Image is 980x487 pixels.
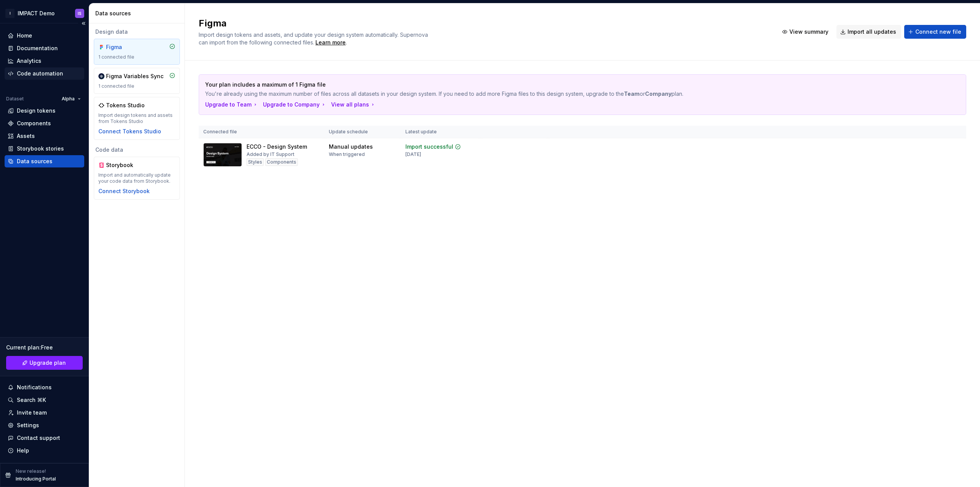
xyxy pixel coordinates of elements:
div: Assets [17,132,35,140]
a: Figma1 connected file [94,39,180,65]
button: Contact support [5,432,84,444]
button: Collapse sidebar [78,18,89,29]
div: Current plan : Free [6,344,83,351]
a: Tokens StudioImport design tokens and assets from Tokens StudioConnect Tokens Studio [94,97,180,140]
button: Search ⌘K [5,394,84,406]
a: Invite team [5,407,84,419]
a: Documentation [5,42,84,54]
a: Upgrade plan [6,356,83,370]
div: ECCO - Design System [247,143,307,151]
a: Settings [5,419,84,431]
div: Import successful [405,143,453,151]
b: Company [645,90,671,97]
div: Home [17,32,32,39]
a: Figma Variables Sync1 connected file [94,68,180,94]
div: IMPACT Demo [18,10,55,17]
div: Analytics [17,57,41,65]
div: Import design tokens and assets from Tokens Studio [98,112,175,125]
div: 1 connected file [98,54,175,60]
button: Alpha [58,93,84,104]
a: Home [5,30,84,42]
button: View all plans [331,101,376,108]
div: [DATE] [405,151,421,157]
a: StorybookImport and automatically update your code data from Storybook.Connect Storybook [94,157,180,200]
div: Figma Variables Sync [106,72,163,80]
button: IIMPACT DemoIS [2,5,87,21]
button: Notifications [5,381,84,394]
span: Import design tokens and assets, and update your design system automatically. Supernova can impor... [199,31,430,46]
div: Data sources [95,10,181,17]
a: Components [5,117,84,130]
p: Your plan includes a maximum of 1 Figma file [205,81,906,89]
div: Manual updates [329,143,373,151]
div: 1 connected file [98,83,175,89]
div: IS [78,10,82,16]
button: Connect new file [904,25,966,39]
div: Settings [17,421,39,429]
th: Latest update [401,126,480,138]
div: Components [17,120,51,127]
div: Tokens Studio [106,102,145,109]
button: Upgrade to Company [263,101,327,108]
div: Storybook [106,161,143,169]
span: Connect new file [915,28,961,36]
a: Analytics [5,55,84,67]
p: New release! [16,468,46,474]
div: Help [17,447,29,454]
th: Update schedule [324,126,401,138]
button: Connect Tokens Studio [98,128,161,135]
a: Storybook stories [5,143,84,155]
div: Contact support [17,434,60,442]
div: Figma [106,43,143,51]
button: Connect Storybook [98,187,150,195]
div: When triggered [329,151,365,157]
div: Documentation [17,44,58,52]
button: View summary [778,25,833,39]
div: Invite team [17,409,47,416]
p: You're already using the maximum number of files across all datasets in your design system. If yo... [205,90,906,98]
a: Code automation [5,67,84,80]
a: Assets [5,130,84,142]
h2: Figma [199,17,769,30]
div: Code automation [17,70,63,77]
button: Import all updates [836,25,901,39]
button: Help [5,444,84,457]
div: Design data [94,28,180,36]
div: Dataset [6,96,24,102]
div: Notifications [17,384,52,391]
a: Data sources [5,155,84,167]
span: View summary [789,28,828,36]
p: Introducing Portal [16,476,56,482]
span: Upgrade plan [29,359,66,367]
th: Connected file [199,126,324,138]
div: Search ⌘K [17,396,46,404]
span: Alpha [62,96,75,102]
div: Import and automatically update your code data from Storybook. [98,172,175,184]
div: Added by IT Support [247,151,294,157]
div: I [5,9,15,18]
span: Import all updates [848,28,896,36]
div: Styles [247,158,264,166]
a: Learn more [315,39,346,46]
a: Design tokens [5,105,84,117]
div: Data sources [17,157,52,165]
div: Code data [94,146,180,154]
button: Upgrade to Team [205,101,258,108]
div: Design tokens [17,107,56,115]
span: . [314,40,347,46]
div: Storybook stories [17,145,64,152]
b: Team [624,90,640,97]
div: Components [265,158,298,166]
